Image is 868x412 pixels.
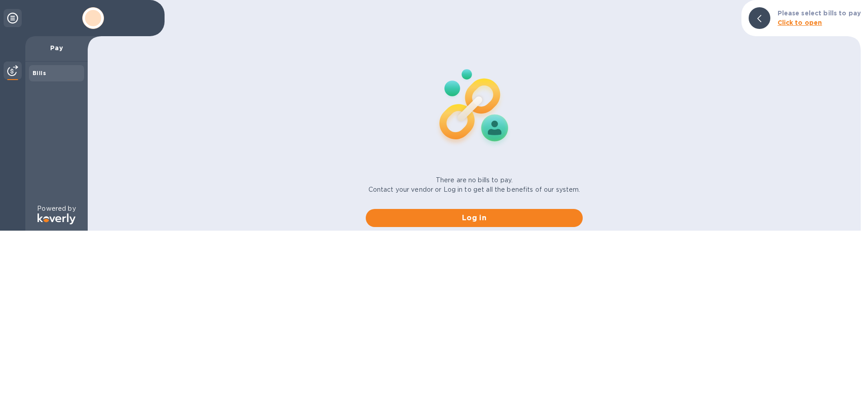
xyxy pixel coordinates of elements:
[37,204,75,213] p: Powered by
[33,43,80,52] p: Pay
[778,19,822,26] b: Click to open
[33,70,46,76] b: Bills
[368,175,580,194] p: There are no bills to pay. Contact your vendor or Log in to get all the benefits of our system.
[366,209,583,227] button: Log in
[373,213,576,223] span: Log in
[38,213,75,224] img: Logo
[778,9,861,17] b: Please select bills to pay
